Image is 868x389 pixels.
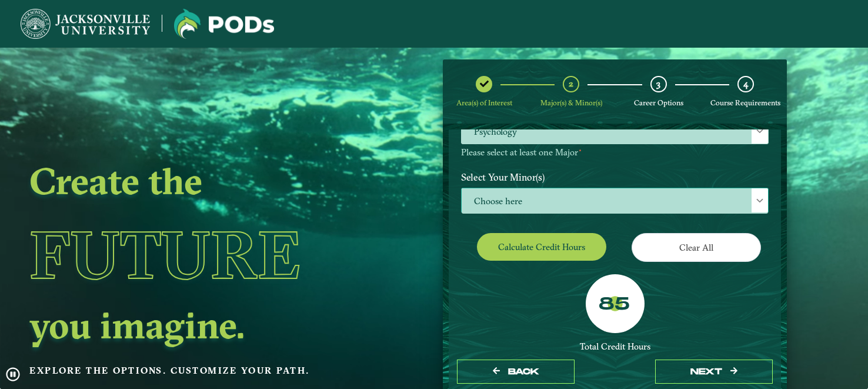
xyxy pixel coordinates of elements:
[29,201,361,308] h1: Future
[452,167,777,188] label: Select Your Minor(s)
[462,188,768,214] span: Choose here
[461,341,769,353] div: Total Credit Hours
[21,9,150,39] img: Jacksonville University logo
[578,146,582,154] sup: ⋆
[599,294,630,316] label: 85
[634,98,683,107] span: Career Options
[462,119,768,145] span: Psychology
[29,308,361,341] h2: you imagine.
[710,98,780,107] span: Course Requirements
[477,233,606,261] button: Calculate credit hours
[540,98,602,107] span: Major(s) & Minor(s)
[656,78,660,89] span: 3
[508,367,539,377] span: Back
[174,9,274,39] img: Jacksonville University logo
[632,233,761,262] button: Clear All
[655,360,773,384] button: next
[743,78,748,89] span: 4
[569,78,573,89] span: 2
[29,362,361,380] p: Explore the options. Customize your path.
[457,360,575,384] button: Back
[461,147,769,158] p: Please select at least one Major
[29,164,361,197] h2: Create the
[456,98,512,107] span: Area(s) of Interest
